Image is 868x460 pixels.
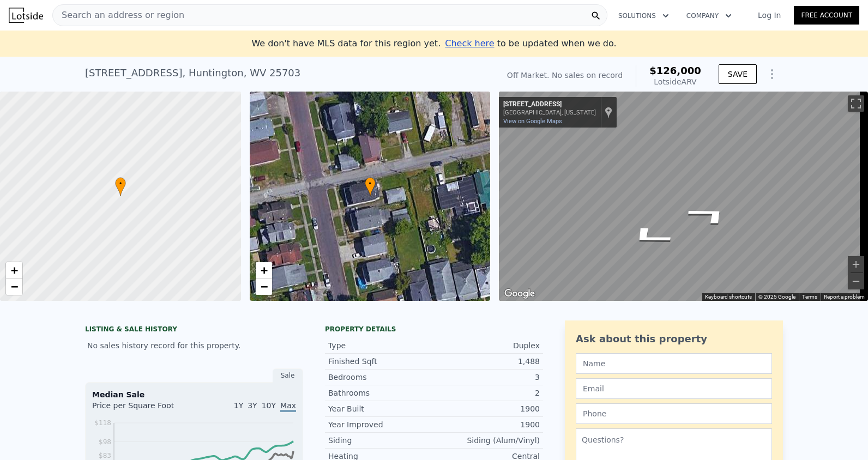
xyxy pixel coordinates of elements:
div: Off Market. No sales on record [507,70,623,81]
div: Map [499,92,868,301]
div: Lotside ARV [649,76,701,87]
div: [STREET_ADDRESS] , Huntington , WV 25703 [85,65,300,81]
div: Ask about this property [576,331,772,347]
span: 3Y [248,401,257,410]
button: Keyboard shortcuts [705,293,752,301]
a: Zoom in [256,262,272,279]
div: Price per Square Foot [92,400,194,417]
span: − [11,280,18,293]
a: View on Google Maps [503,118,562,125]
div: Year Improved [328,419,434,430]
span: © 2025 Google [758,294,795,300]
div: Siding (Alum/Vinyl) [434,435,540,446]
button: Zoom in [848,256,864,273]
tspan: $98 [99,438,111,446]
path: Go East, Artisan Ave [609,221,690,252]
input: Email [576,378,772,399]
div: Finished Sqft [328,356,434,367]
span: • [365,179,376,189]
a: Zoom out [256,279,272,295]
div: Street View [499,92,868,301]
div: 3 [434,372,540,383]
span: + [260,263,267,277]
div: Sale [273,368,303,383]
button: SAVE [719,64,757,84]
button: Solutions [610,6,678,26]
span: − [260,280,267,293]
a: Terms (opens in new tab) [802,294,817,300]
img: Google [502,287,538,301]
div: Property details [325,325,543,334]
div: Bathrooms [328,388,434,398]
span: 1Y [234,401,243,410]
tspan: $118 [94,419,111,427]
div: • [115,177,126,196]
span: + [11,263,18,277]
tspan: $83 [99,452,111,459]
div: 1900 [434,403,540,414]
a: Free Account [794,6,859,25]
span: Max [280,401,296,412]
div: Bedrooms [328,372,434,383]
div: LISTING & SALE HISTORY [85,325,303,336]
div: to be updated when we do. [445,37,616,50]
input: Name [576,353,772,374]
div: [GEOGRAPHIC_DATA], [US_STATE] [503,109,596,116]
span: 10Y [262,401,276,410]
div: Type [328,340,434,351]
button: Show Options [761,63,783,85]
div: 2 [434,388,540,398]
span: $126,000 [649,65,701,76]
a: Open this area in Google Maps (opens a new window) [502,287,538,301]
div: We don't have MLS data for this region yet. [251,37,616,50]
div: Siding [328,435,434,446]
a: Report a problem [824,294,865,300]
span: Search an address or region [53,9,184,22]
input: Phone [576,403,772,424]
span: • [115,179,126,189]
button: Toggle fullscreen view [848,95,864,112]
div: Year Built [328,403,434,414]
path: Go West, Artisan Ave [669,199,750,231]
div: 1,488 [434,356,540,367]
img: Lotside [9,8,43,23]
span: Check here [445,38,494,49]
a: Zoom out [6,279,22,295]
div: No sales history record for this property. [85,336,303,355]
div: Median Sale [92,389,296,400]
div: 1900 [434,419,540,430]
div: Duplex [434,340,540,351]
a: Show location on map [605,106,612,118]
button: Company [678,6,740,26]
div: • [365,177,376,196]
button: Zoom out [848,273,864,289]
a: Zoom in [6,262,22,279]
a: Log In [745,10,794,21]
div: [STREET_ADDRESS] [503,100,596,109]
